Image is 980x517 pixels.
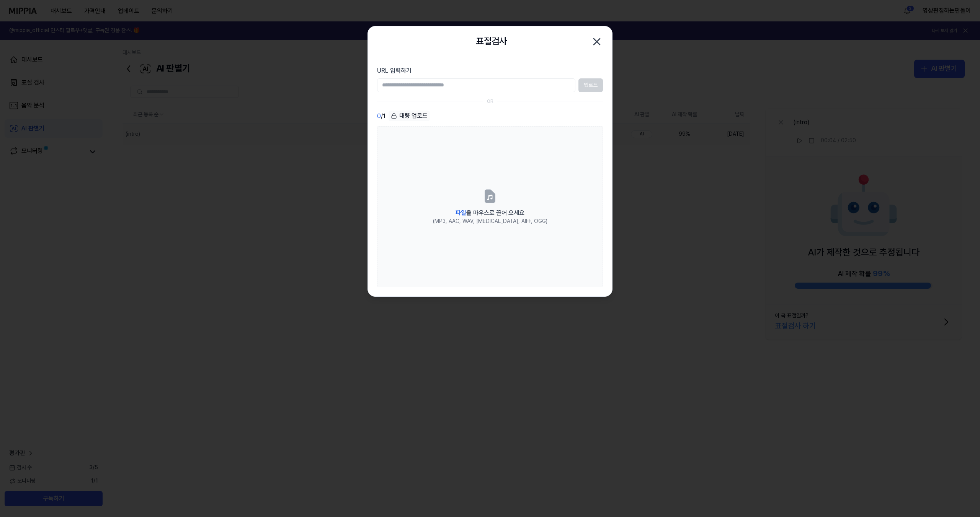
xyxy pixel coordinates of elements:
[487,98,493,105] div: OR
[476,34,507,49] h2: 표절검사
[456,209,466,216] span: 파일
[389,111,430,121] div: 대량 업로드
[456,209,524,216] span: 을 마우스로 끌어 오세요
[377,112,381,121] span: 0
[377,66,603,75] label: URL 입력하기
[377,111,385,122] div: / 1
[433,218,547,225] div: (MP3, AAC, WAV, [MEDICAL_DATA], AIFF, OGG)
[389,111,430,122] button: 대량 업로드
